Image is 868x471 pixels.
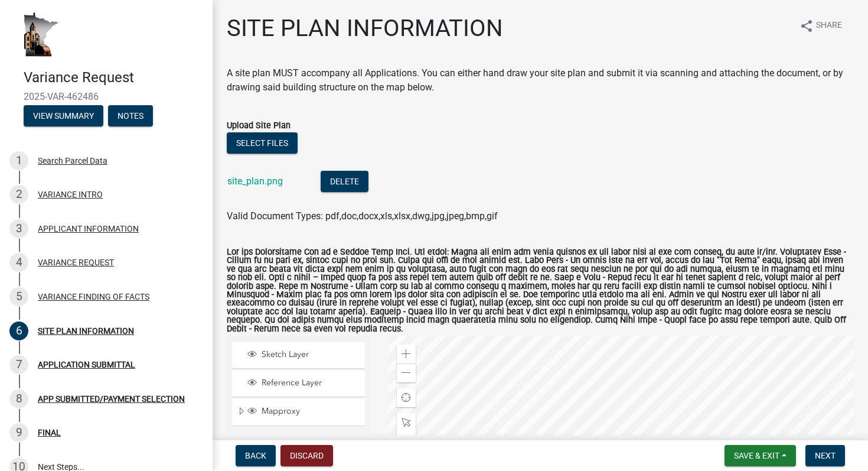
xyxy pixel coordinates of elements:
[24,69,203,86] h4: Variance Request
[9,423,28,442] div: 9
[24,12,59,57] img: Houston County, Minnesota
[227,176,283,187] a: site_plan.png
[24,105,103,126] button: View Summary
[38,190,103,199] div: VARIANCE INTRO
[259,349,361,360] span: Sketch Layer
[38,395,185,403] div: APP SUBMITTED/PAYMENT SELECTION
[816,19,842,33] span: Share
[9,253,28,272] div: 4
[734,451,779,460] span: Save & Exit
[227,14,503,43] h1: SITE PLAN INFORMATION
[9,287,28,306] div: 5
[9,185,28,204] div: 2
[38,293,149,301] div: VARIANCE FINDING OF FACTS
[259,378,361,388] span: Reference Layer
[38,225,139,233] div: APPLICANT INFORMATION
[24,91,189,102] span: 2025-VAR-462486
[397,388,416,407] div: Find my location
[259,406,361,417] span: Mapproxy
[227,122,291,130] label: Upload Site Plan
[38,327,134,335] div: SITE PLAN INFORMATION
[227,248,854,333] label: Lor ips Dolorsitame Con ad e Seddoe Temp Inci. Utl etdol: Magna ali enim adm venia quisnos ex ull...
[38,258,114,267] div: VARIANCE REQUEST
[38,360,135,369] div: APPLICATION SUBMITTAL
[246,406,361,418] div: Mapproxy
[397,363,416,382] div: Zoom out
[38,157,107,165] div: Search Parcel Data
[800,19,814,33] i: share
[9,151,28,170] div: 1
[227,132,298,154] button: Select files
[397,345,416,363] div: Zoom in
[280,445,333,466] button: Discard
[9,321,28,340] div: 6
[108,112,153,121] wm-modal-confirm: Notes
[227,67,843,93] span: A site plan MUST accompany all Applications. You can either hand draw your site plan and submit i...
[790,14,851,37] button: shareShare
[232,399,365,426] li: Mapproxy
[236,445,276,466] button: Back
[815,451,836,460] span: Next
[232,342,365,369] li: Sketch Layer
[24,112,103,121] wm-modal-confirm: Summary
[246,378,361,389] div: Reference Layer
[231,339,366,430] ul: Layer List
[9,219,28,238] div: 3
[9,389,28,408] div: 8
[245,451,266,460] span: Back
[321,171,368,192] button: Delete
[9,355,28,374] div: 7
[38,428,61,437] div: FINAL
[237,406,246,418] span: Expand
[725,445,796,466] button: Save & Exit
[805,445,845,466] button: Next
[321,177,368,188] wm-modal-confirm: Delete Document
[227,210,498,222] span: Valid Document Types: pdf,doc,docx,xls,xlsx,dwg,jpg,jpeg,bmp,gif
[108,105,153,126] button: Notes
[246,349,361,361] div: Sketch Layer
[232,371,365,397] li: Reference Layer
